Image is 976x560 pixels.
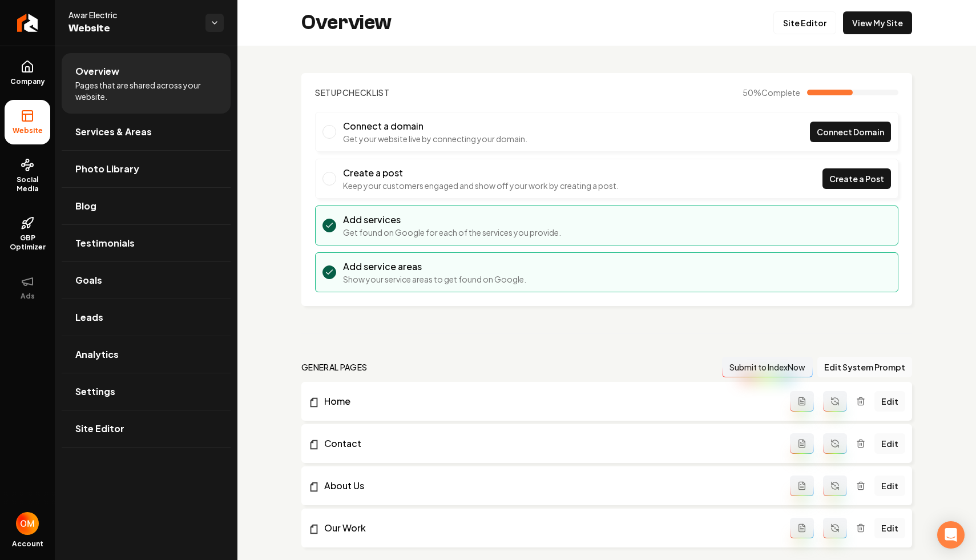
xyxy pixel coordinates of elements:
a: View My Site [843,11,912,34]
div: Open Intercom Messenger [937,521,965,549]
p: Get found on Google for each of the services you provide. [343,227,561,238]
span: Company [6,77,50,86]
span: Complete [761,87,800,98]
p: Get your website live by connecting your domain. [343,133,527,144]
span: Pages that are shared across your website. [75,79,217,102]
a: Testimonials [62,225,231,261]
p: Keep your customers engaged and show off your work by creating a post. [343,180,619,191]
a: Leads [62,299,231,336]
button: Ads [5,265,50,310]
span: Testimonials [75,236,135,250]
span: Leads [75,311,103,324]
button: Add admin page prompt [790,518,814,538]
a: Company [5,51,50,95]
span: Setup [315,87,342,98]
span: Blog [75,199,96,213]
a: Create a Post [822,168,891,189]
span: GBP Optimizer [5,233,50,252]
h2: Checklist [315,87,390,98]
img: Omar Molai [16,512,39,535]
img: Rebolt Logo [17,14,38,32]
span: Site Editor [75,422,124,436]
a: Blog [62,188,231,224]
span: Connect Domain [817,126,884,138]
a: Services & Areas [62,114,231,150]
button: Edit System Prompt [817,357,912,377]
span: Account [12,539,43,549]
a: Analytics [62,336,231,373]
a: Social Media [5,149,50,203]
span: Analytics [75,348,119,361]
span: Goals [75,273,102,287]
a: Contact [308,437,790,450]
p: Show your service areas to get found on Google. [343,273,526,285]
h3: Create a post [343,166,619,180]
a: Edit [874,518,905,538]
button: Submit to IndexNow [722,357,813,377]
a: Photo Library [62,151,231,187]
h2: general pages [301,361,368,373]
a: Edit [874,391,905,412]
h3: Add service areas [343,260,526,273]
a: Settings [62,373,231,410]
span: Overview [75,65,119,78]
span: Website [68,21,196,37]
a: Site Editor [773,11,836,34]
a: GBP Optimizer [5,207,50,261]
span: Ads [16,292,39,301]
a: Edit [874,433,905,454]
h3: Add services [343,213,561,227]
span: Services & Areas [75,125,152,139]
a: Goals [62,262,231,299]
a: Our Work [308,521,790,535]
span: Social Media [5,175,50,194]
span: Website [8,126,47,135]
span: Photo Library [75,162,139,176]
span: Awar Electric [68,9,196,21]
span: Settings [75,385,115,398]
a: Edit [874,476,905,496]
h3: Connect a domain [343,119,527,133]
a: Site Editor [62,410,231,447]
button: Add admin page prompt [790,476,814,496]
button: Add admin page prompt [790,391,814,412]
span: 50 % [743,87,800,98]
span: Create a Post [829,173,884,185]
button: Open user button [16,512,39,535]
a: Connect Domain [810,122,891,142]
a: Home [308,394,790,408]
button: Add admin page prompt [790,433,814,454]
a: About Us [308,479,790,493]
h2: Overview [301,11,392,34]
